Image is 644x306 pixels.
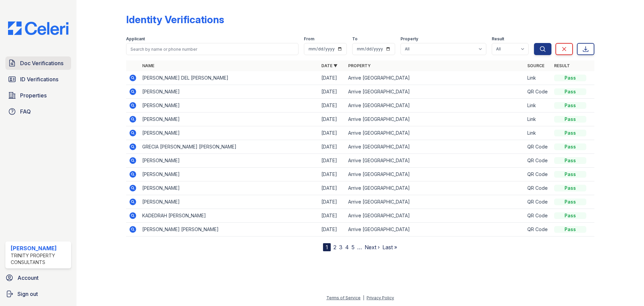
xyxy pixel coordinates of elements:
span: Properties [20,91,47,99]
a: Privacy Policy [367,295,394,300]
a: Next › [365,244,380,251]
div: Pass [554,143,586,150]
div: Pass [554,102,586,109]
td: Arrive [GEOGRAPHIC_DATA] [345,113,525,126]
a: Date ▼ [321,63,337,68]
td: QR Code [525,140,551,154]
a: Name [142,63,154,68]
a: Terms of Service [326,295,361,300]
td: Link [525,113,551,126]
a: 2 [333,244,336,251]
td: GRECIA [PERSON_NAME] [PERSON_NAME] [140,140,319,154]
a: Source [527,63,544,68]
td: [DATE] [319,223,345,236]
td: [PERSON_NAME] [140,99,319,113]
td: QR Code [525,168,551,181]
a: Properties [5,89,71,102]
a: Sign out [3,287,74,301]
td: Arrive [GEOGRAPHIC_DATA] [345,154,525,168]
td: [PERSON_NAME] [140,181,319,195]
a: 3 [339,244,342,251]
div: Pass [554,116,586,123]
a: FAQ [5,105,71,118]
a: Account [3,271,74,285]
td: [DATE] [319,113,345,126]
td: [DATE] [319,140,345,154]
td: [PERSON_NAME] DEL [PERSON_NAME] [140,71,319,85]
td: [PERSON_NAME] [140,126,319,140]
span: FAQ [20,107,31,116]
div: Pass [554,88,586,95]
td: Arrive [GEOGRAPHIC_DATA] [345,223,525,236]
a: Doc Verifications [5,56,71,70]
label: Applicant [126,36,145,42]
div: Trinity Property Consultants [11,252,68,266]
td: [DATE] [319,71,345,85]
div: Pass [554,75,586,81]
td: QR Code [525,85,551,99]
div: Pass [554,185,586,191]
td: Arrive [GEOGRAPHIC_DATA] [345,209,525,223]
div: | [363,295,364,300]
td: [DATE] [319,154,345,168]
td: KADEDRAH [PERSON_NAME] [140,209,319,223]
div: Pass [554,171,586,178]
label: To [352,36,358,42]
div: Pass [554,157,586,164]
input: Search by name or phone number [126,43,299,55]
td: Arrive [GEOGRAPHIC_DATA] [345,168,525,181]
span: Account [17,274,39,282]
div: Pass [554,199,586,205]
div: Pass [554,130,586,136]
td: QR Code [525,181,551,195]
td: QR Code [525,223,551,236]
span: Sign out [17,290,38,298]
td: Arrive [GEOGRAPHIC_DATA] [345,71,525,85]
td: Link [525,99,551,113]
td: Arrive [GEOGRAPHIC_DATA] [345,195,525,209]
td: [PERSON_NAME] [140,154,319,168]
td: [DATE] [319,181,345,195]
td: Arrive [GEOGRAPHIC_DATA] [345,99,525,113]
td: [DATE] [319,85,345,99]
td: Arrive [GEOGRAPHIC_DATA] [345,140,525,154]
a: ID Verifications [5,73,71,86]
div: Identity Verifications [126,13,224,26]
div: [PERSON_NAME] [11,244,68,252]
td: [PERSON_NAME] [PERSON_NAME] [140,223,319,236]
a: Last » [382,244,397,251]
td: Link [525,71,551,85]
a: Property [348,63,371,68]
a: 5 [352,244,355,251]
label: From [304,36,314,42]
td: Arrive [GEOGRAPHIC_DATA] [345,85,525,99]
td: [PERSON_NAME] [140,85,319,99]
td: [DATE] [319,168,345,181]
span: … [357,243,362,251]
td: Arrive [GEOGRAPHIC_DATA] [345,126,525,140]
td: [DATE] [319,126,345,140]
span: Doc Verifications [20,59,63,67]
div: 1 [323,243,331,251]
td: [PERSON_NAME] [140,113,319,126]
td: QR Code [525,195,551,209]
a: 4 [345,244,349,251]
span: ID Verifications [20,75,58,83]
td: [DATE] [319,195,345,209]
label: Result [492,36,504,42]
td: Arrive [GEOGRAPHIC_DATA] [345,181,525,195]
div: Pass [554,226,586,233]
td: Link [525,126,551,140]
label: Property [400,36,418,42]
td: [PERSON_NAME] [140,195,319,209]
a: Result [554,63,570,68]
td: [PERSON_NAME] [140,168,319,181]
div: Pass [554,212,586,219]
td: [DATE] [319,99,345,113]
td: QR Code [525,154,551,168]
img: CE_Logo_Blue-a8612792a0a2168367f1c8372b55b34899dd931a85d93a1a3d3e32e68fde9ad4.png [3,21,74,35]
td: QR Code [525,209,551,223]
td: [DATE] [319,209,345,223]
